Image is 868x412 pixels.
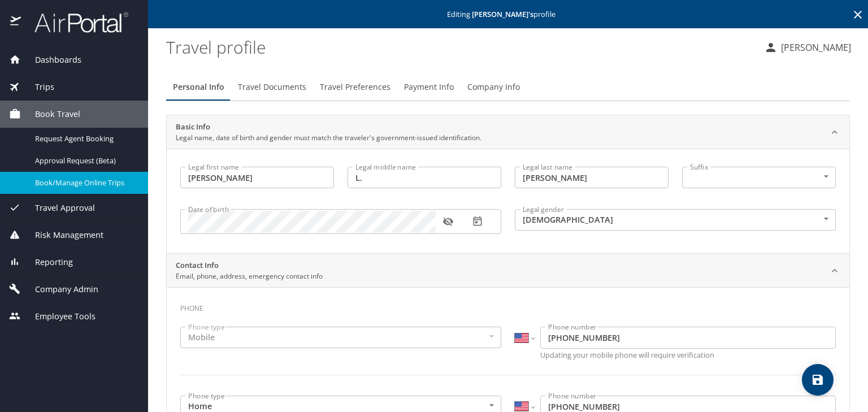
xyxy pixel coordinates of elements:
p: Email, phone, address, emergency contact info [176,271,323,281]
h2: Basic Info [176,122,481,133]
span: Company Admin [21,283,98,296]
span: Personal Info [173,80,224,94]
p: Legal name, date of birth and gender must match the traveler's government-issued identification. [176,133,481,143]
p: Editing profile [151,11,865,18]
div: Basic InfoLegal name, date of birth and gender must match the traveler's government-issued identi... [167,149,849,253]
div: Mobile [180,327,501,348]
span: Risk Management [21,229,103,241]
span: Dashboards [21,54,81,66]
strong: [PERSON_NAME] 's [472,9,533,19]
img: icon-airportal.png [10,11,22,33]
div: Profile [166,73,850,101]
div: Basic InfoLegal name, date of birth and gender must match the traveler's government-issued identi... [167,115,849,149]
h2: Contact Info [176,260,323,271]
span: Company Info [467,80,520,94]
img: airportal-logo.png [22,11,128,33]
span: Approval Request (Beta) [35,155,134,166]
span: Request Agent Booking [35,133,134,144]
button: [PERSON_NAME] [759,37,856,58]
h3: Phone [180,296,836,315]
span: Travel Documents [238,80,306,94]
span: Trips [21,81,54,93]
span: Travel Approval [21,202,95,214]
span: Book Travel [21,108,80,120]
p: [PERSON_NAME] [778,41,851,54]
p: Updating your mobile phone will require verification [540,352,836,359]
span: Reporting [21,256,73,268]
span: Payment Info [404,80,454,94]
div: ​ [682,167,836,188]
span: Book/Manage Online Trips [35,177,134,188]
button: save [802,364,834,396]
span: Travel Preferences [320,80,390,94]
div: Contact InfoEmail, phone, address, emergency contact info [167,254,849,288]
span: Employee Tools [21,310,96,323]
div: [DEMOGRAPHIC_DATA] [515,209,836,231]
h1: Travel profile [166,29,755,64]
